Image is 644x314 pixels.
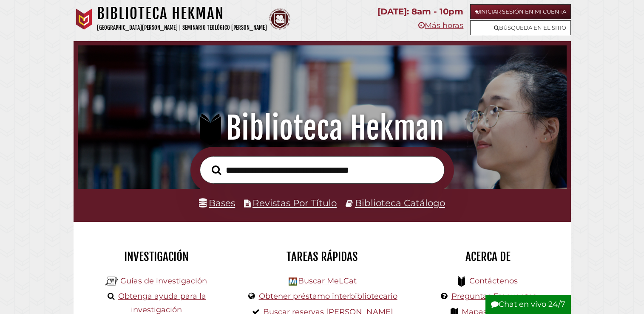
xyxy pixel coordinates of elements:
[479,8,566,15] font: Iniciar sesión en Mi cuenta
[411,250,565,264] h2: Acerca de
[207,163,226,178] button: Buscar
[289,278,297,286] img: Logotipo de la Biblioteca Hekman
[252,197,337,208] a: Revistas Por Título
[269,8,290,30] img: Seminario Teológico Calvino
[470,4,571,19] a: Iniciar sesión en Mi cuenta
[499,300,565,309] font: Chat en vivo 24/7
[451,292,536,301] a: Preguntas Frecuentes
[212,165,221,175] i: Search
[355,197,445,208] a: Biblioteca Catálogo
[120,276,207,286] a: Guías de investigación
[298,276,357,286] a: Buscar MeLCat
[97,23,267,33] p: [GEOGRAPHIC_DATA][PERSON_NAME] | Seminario Teológico [PERSON_NAME]
[259,292,397,301] a: Obtener préstamo interbibliotecario
[209,197,235,208] font: Bases
[199,197,235,208] a: Bases
[74,8,95,30] img: Universidad de Calvin
[425,21,463,30] font: Más horas
[246,250,399,264] h2: Tareas rápidas
[499,24,566,31] font: Búsqueda en el sitio
[200,109,445,147] font: Biblioteca Hekman
[458,276,465,287] svg: de la Biblioteca [PERSON_NAME]
[470,20,571,35] a: Búsqueda en el sitio
[469,276,518,286] a: Contáctenos
[105,275,118,288] img: Logotipo de la Biblioteca Hekman
[418,21,463,30] a: Más horas
[377,4,463,19] p: [DATE]: 8am - 10pm
[97,4,267,23] h1: Biblioteca Hekman
[200,114,221,145] svg: }
[80,250,233,264] h2: Investigación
